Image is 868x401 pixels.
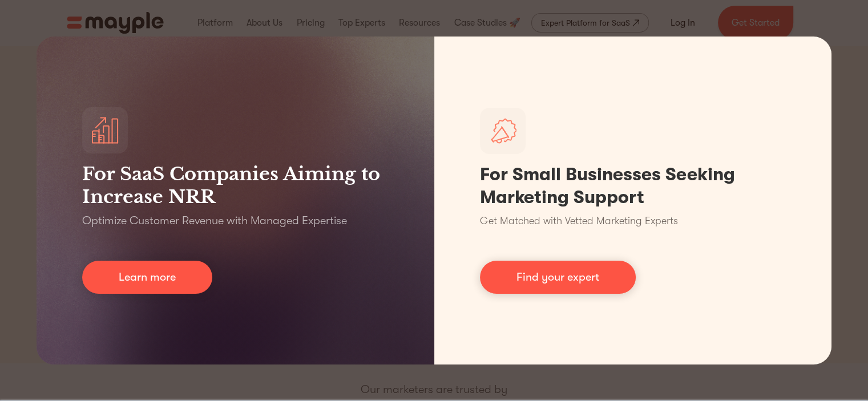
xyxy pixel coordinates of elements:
[82,213,347,229] p: Optimize Customer Revenue with Managed Expertise
[480,261,636,294] a: Find your expert
[480,213,678,229] p: Get Matched with Vetted Marketing Experts
[82,163,389,208] h3: For SaaS Companies Aiming to Increase NRR
[480,163,786,209] h1: For Small Businesses Seeking Marketing Support
[82,261,212,294] a: Learn more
